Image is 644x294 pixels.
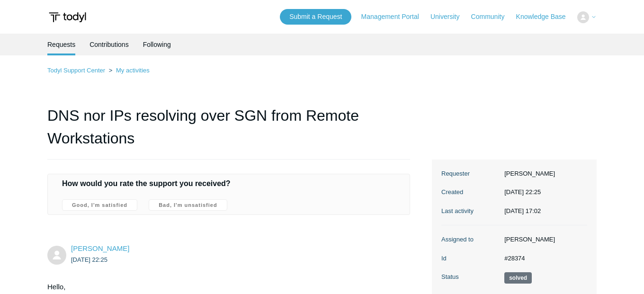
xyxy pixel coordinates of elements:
[47,34,75,55] li: Requests
[430,12,469,22] a: University
[441,235,500,244] dt: Assigned to
[504,207,541,214] time: 2025-09-26T17:02:26+00:00
[500,235,587,244] dd: [PERSON_NAME]
[143,34,171,55] a: Following
[47,67,105,74] a: Todyl Support Center
[71,244,129,252] span: Nathan Kemble
[47,9,88,26] img: Todyl Support Center Help Center home page
[62,178,395,189] h4: How would you rate the support you received?
[500,169,587,178] dd: [PERSON_NAME]
[89,34,129,55] a: Contributions
[71,256,107,263] time: 2025-09-24T22:25:45Z
[441,254,500,263] dt: Id
[516,12,575,22] a: Knowledge Base
[47,67,107,74] li: Todyl Support Center
[441,169,500,178] dt: Requester
[107,67,150,74] li: My activities
[71,244,129,252] a: [PERSON_NAME]
[441,187,500,197] dt: Created
[441,206,500,216] dt: Last activity
[504,188,541,196] time: 2025-09-24T22:25:45+00:00
[280,9,351,25] a: Submit a Request
[500,254,587,263] dd: #28374
[504,272,532,284] span: This request has been solved
[149,199,227,211] label: Bad, I'm unsatisfied
[441,272,500,282] dt: Status
[116,67,150,74] a: My activities
[361,12,429,22] a: Management Portal
[471,12,514,22] a: Community
[47,104,410,160] h1: DNS nor IPs resolving over SGN from Remote Workstations
[62,199,137,211] label: Good, I'm satisfied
